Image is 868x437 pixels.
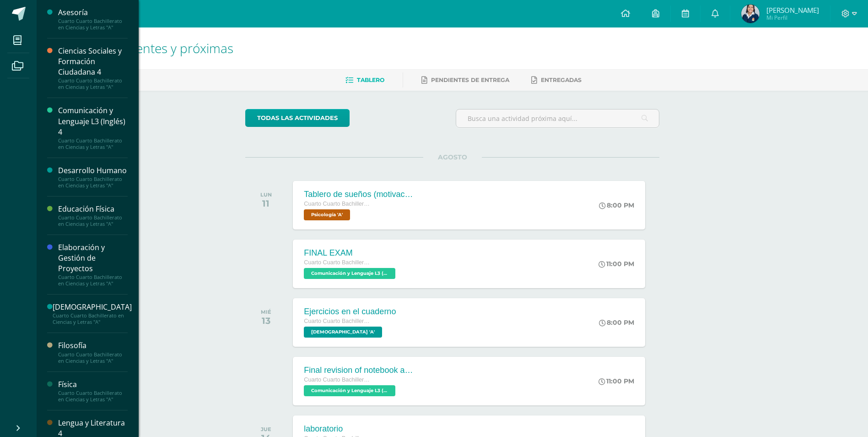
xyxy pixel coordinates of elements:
div: JUE [261,426,271,432]
a: Desarrollo HumanoCuarto Cuarto Bachillerato en Ciencias y Letras "A" [58,165,128,189]
a: AsesoríaCuarto Cuarto Bachillerato en Ciencias y Letras "A" [58,7,128,31]
div: laboratorio [304,424,372,434]
div: 13 [261,315,271,326]
img: e5e8cd2338d8cf2eac9869c27e6ace4a.png [741,5,760,23]
div: Física [58,379,128,390]
span: Mi Perfil [766,14,819,22]
div: Cuarto Cuarto Bachillerato en Ciencias y Letras "A" [58,77,128,90]
div: Cuarto Cuarto Bachillerato en Ciencias y Letras "A" [58,137,128,150]
div: Final revision of notebook and book [304,366,414,375]
input: Busca una actividad próxima aquí... [456,109,659,127]
span: AGOSTO [423,153,482,161]
a: Pendientes de entrega [421,73,509,87]
span: Entregadas [541,76,582,83]
div: Cuarto Cuarto Bachillerato en Ciencias y Letras "A" [58,274,128,287]
div: Filosofía [58,340,128,351]
span: Cuarto Cuarto Bachillerato en Ciencias y Letras [304,377,372,383]
div: Cuarto Cuarto Bachillerato en Ciencias y Letras "A" [58,390,128,403]
div: 11:00 PM [598,377,634,385]
div: Ciencias Sociales y Formación Ciudadana 4 [58,46,128,77]
a: Tablero [345,73,384,87]
span: Evangelización 'A' [304,327,382,338]
span: Cuarto Cuarto Bachillerato en Ciencias y Letras [304,201,372,207]
div: Tablero de sueños (motivación) [304,190,414,199]
a: Ciencias Sociales y Formación Ciudadana 4Cuarto Cuarto Bachillerato en Ciencias y Letras "A" [58,46,128,90]
span: Tablero [357,76,384,83]
a: [DEMOGRAPHIC_DATA]Cuarto Cuarto Bachillerato en Ciencias y Letras "A" [53,302,132,325]
div: 11 [260,198,272,209]
span: [PERSON_NAME] [766,5,819,15]
div: Comunicación y Lenguaje L3 (Inglés) 4 [58,105,128,137]
span: Psicología 'A' [304,209,350,220]
div: [DEMOGRAPHIC_DATA] [53,302,132,312]
span: Cuarto Cuarto Bachillerato en Ciencias y Letras [304,318,372,324]
a: Educación FísicaCuarto Cuarto Bachillerato en Ciencias y Letras "A" [58,204,128,227]
div: 11:00 PM [598,260,634,268]
span: Comunicación y Lenguaje L3 (Inglés) 4 'A' [304,385,395,396]
div: LUN [260,191,272,198]
div: 8:00 PM [599,201,634,209]
div: FINAL EXAM [304,248,398,258]
div: MIÉ [261,309,271,315]
span: Actividades recientes y próximas [48,39,233,57]
div: Cuarto Cuarto Bachillerato en Ciencias y Letras "A" [58,176,128,189]
a: Comunicación y Lenguaje L3 (Inglés) 4Cuarto Cuarto Bachillerato en Ciencias y Letras "A" [58,105,128,150]
a: Elaboración y Gestión de ProyectosCuarto Cuarto Bachillerato en Ciencias y Letras "A" [58,242,128,287]
div: Cuarto Cuarto Bachillerato en Ciencias y Letras "A" [53,312,132,325]
span: Pendientes de entrega [431,76,509,83]
div: Desarrollo Humano [58,165,128,176]
div: 8:00 PM [599,318,634,327]
div: Cuarto Cuarto Bachillerato en Ciencias y Letras "A" [58,351,128,364]
div: Ejercicios en el cuaderno [304,307,396,317]
a: todas las Actividades [245,109,350,127]
a: FísicaCuarto Cuarto Bachillerato en Ciencias y Letras "A" [58,379,128,403]
a: FilosofíaCuarto Cuarto Bachillerato en Ciencias y Letras "A" [58,340,128,364]
div: Cuarto Cuarto Bachillerato en Ciencias y Letras "A" [58,18,128,31]
span: Cuarto Cuarto Bachillerato en Ciencias y Letras [304,259,372,266]
span: Comunicación y Lenguaje L3 (Inglés) 4 'A' [304,268,395,279]
a: Entregadas [531,73,582,87]
div: Asesoría [58,7,128,18]
div: Educación Física [58,204,128,214]
div: Elaboración y Gestión de Proyectos [58,242,128,274]
div: Cuarto Cuarto Bachillerato en Ciencias y Letras "A" [58,214,128,227]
